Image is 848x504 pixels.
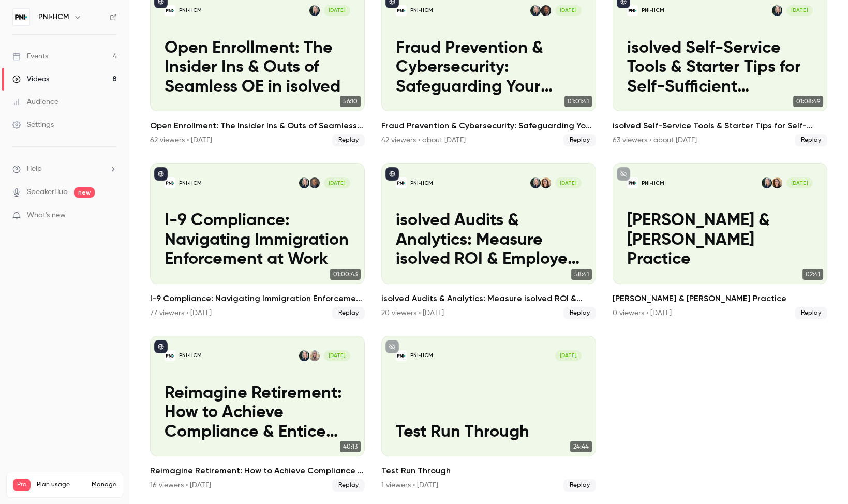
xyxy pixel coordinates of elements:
[617,167,630,181] button: unpublished
[396,350,407,361] img: Test Run Through
[37,60,199,153] div: Hi Contrast team! I wanted to send a quick feature request for your roadmap: live captioning for ...
[154,167,168,181] button: published
[177,335,194,351] button: Send a message…
[299,350,310,361] img: Amy Miller
[309,177,320,188] img: Kyle Wade
[27,210,66,221] span: What's new
[410,180,433,187] p: PNI•HCM
[21,229,186,239] input: Enter your email
[795,134,827,146] span: Replay
[12,97,58,107] div: Audience
[13,9,29,25] img: PNI•HCM
[396,177,407,188] img: isolved Audits & Analytics: Measure isolved ROI & Employee Performance
[8,161,199,196] div: Operator says…
[627,211,813,270] p: [PERSON_NAME] & [PERSON_NAME] Practice
[8,195,199,269] div: Operator says…
[613,135,697,145] div: 63 viewers • about [DATE]
[772,5,783,16] img: Amy Miller
[340,441,361,452] span: 40:13
[179,180,202,187] p: PNI•HCM
[12,164,117,174] li: help-dropdown-opener
[381,120,596,132] h2: Fraud Prevention & Cybersecurity: Safeguarding Your Company & Employee Data
[642,7,664,14] p: PNI•HCM
[324,5,350,16] span: [DATE]
[410,352,433,359] p: PNI•HCM
[381,336,596,492] li: Test Run Through
[27,164,42,174] span: Help
[563,307,596,319] span: Replay
[793,96,823,107] span: 01:08:49
[324,350,350,361] span: [DATE]
[786,5,813,16] span: [DATE]
[165,5,175,16] img: Open Enrollment: The Insider Ins & Outs of Seamless OE in isolved
[396,39,582,97] p: Fraud Prevention & Cybersecurity: Safeguarding Your Company & Employee Data
[802,269,823,280] span: 02:41
[9,317,198,335] textarea: Message…
[762,177,772,188] img: Amy Miller
[555,5,582,16] span: [DATE]
[541,5,552,16] img: Nick Holcomb
[150,308,212,318] div: 77 viewers • [DATE]
[37,481,85,489] span: Plan usage
[555,350,582,361] span: [DATE]
[16,339,24,347] button: Emoji picker
[150,135,212,145] div: 62 viewers • [DATE]
[564,96,592,107] span: 01:01:41
[627,39,813,97] p: isolved Self-Service Tools & Starter Tips for Self-Sufficient Employees
[396,211,582,270] p: isolved Audits & Analytics: Measure isolved ROI & Employee Performance
[29,6,46,22] img: Profile image for Operator
[182,4,200,23] div: Close
[613,120,827,132] h2: isolved Self-Service Tools & Starter Tips for Self-Sufficient Employees
[38,12,69,22] h6: PNI•HCM
[786,177,813,188] span: [DATE]
[17,186,79,192] div: Operator • Just now
[385,167,399,181] button: published
[381,135,466,145] div: 42 viewers • about [DATE]
[332,134,365,146] span: Replay
[340,96,361,107] span: 56:10
[627,177,638,188] img: Amy & Ellen Practice
[324,177,350,188] span: [DATE]
[92,481,116,489] a: Manage
[165,350,175,361] img: Reimagine Retirement: How to Achieve Compliance & Entice Engagement
[332,307,365,319] span: Replay
[613,163,827,319] a: Amy & Ellen PracticePNI•HCMEllen Pass Kopel, CPPAmy Miller[DATE][PERSON_NAME] & [PERSON_NAME] Pra...
[46,66,190,147] div: Hi Contrast team! I wanted to send a quick feature request for your roadmap: live captioning for ...
[530,5,541,16] img: Amy Miller
[563,479,596,492] span: Replay
[563,134,596,146] span: Replay
[613,308,672,318] div: 0 viewers • [DATE]
[165,211,350,270] p: I-9 Compliance: Navigating Immigration Enforcement at Work
[330,269,361,280] span: 01:00:43
[309,350,320,361] img: Sam Wall
[381,308,444,318] div: 20 viewers • [DATE]
[381,336,596,492] a: Test Run ThroughPNI•HCM[DATE]Test Run Through24:44Test Run Through1 viewers • [DATE]Replay
[8,60,199,161] div: user says…
[7,4,26,24] button: go back
[396,423,582,442] p: Test Run Through
[613,292,827,305] h2: [PERSON_NAME] & [PERSON_NAME] Practice
[50,10,87,18] h1: Operator
[33,339,41,347] button: Gif picker
[162,4,182,24] button: Home
[410,7,433,14] p: PNI•HCM
[381,480,438,491] div: 1 viewers • [DATE]
[571,269,592,280] span: 58:41
[12,120,54,130] div: Settings
[8,161,151,184] div: Give the team a way to reach you:Operator • Just now
[13,479,31,491] span: Pro
[570,441,592,452] span: 24:44
[27,187,68,198] a: SpeakerHub
[299,177,310,188] img: Amy Miller
[150,465,365,477] h2: Reimagine Retirement: How to Achieve Compliance & Entice Engagement
[642,180,664,187] p: PNI•HCM
[795,307,827,319] span: Replay
[17,168,142,178] div: Give the team a way to reach you:
[613,163,827,319] li: Amy & Ellen Practice
[179,7,202,14] p: PNI•HCM
[150,163,365,319] li: I-9 Compliance: Navigating Immigration Enforcement at Work
[150,336,365,492] a: Reimagine Retirement: How to Achieve Compliance & Entice EngagementPNI•HCMSam WallAmy Miller[DATE...
[150,120,365,132] h2: Open Enrollment: The Insider Ins & Outs of Seamless OE in isolved
[150,292,365,305] h2: I-9 Compliance: Navigating Immigration Enforcement at Work
[179,352,202,359] p: PNI•HCM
